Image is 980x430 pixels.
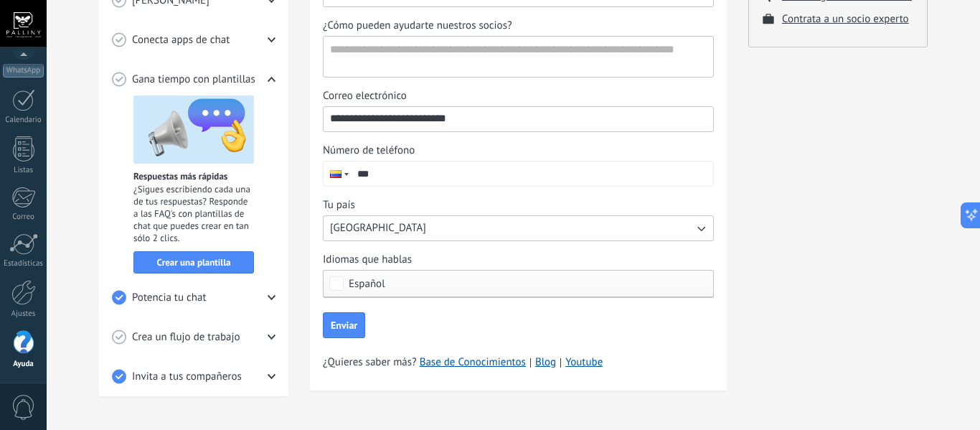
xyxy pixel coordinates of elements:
[323,198,355,212] span: Tu país
[420,355,526,370] a: Base de Conocimientos
[323,312,365,338] button: Enviar
[3,212,44,222] div: Correo
[132,330,240,345] span: Crea un flujo de trabajo
[324,107,713,130] input: Correo electrónico
[3,64,44,78] div: WhatsApp
[323,253,412,267] span: Idiomas que hablas
[324,37,710,77] textarea: ¿Cómo pueden ayudarte nuestros socios?
[133,170,227,182] span: Respuestas más rápidas
[132,370,242,384] span: Invita a tus compañeros
[132,33,230,47] span: Conecta apps de chat
[3,259,44,268] div: Estadísticas
[330,221,426,235] span: [GEOGRAPHIC_DATA]
[323,144,415,158] span: Número de teléfono
[565,355,603,369] a: Youtube
[3,166,44,175] div: Listas
[323,355,603,370] span: ¿Quieres saber más?
[157,258,231,268] span: Crear una plantilla
[323,19,512,33] span: ¿Cómo pueden ayudarte nuestros socios?
[535,355,556,370] a: Blog
[3,116,44,125] div: Calendario
[133,183,254,244] span: ¿Sigues escribiendo cada una de tus respuestas? Responde a las FAQ's con plantillas de chat que p...
[133,95,254,164] img: Templates
[324,162,351,186] div: Colombia: + 57
[132,73,255,87] span: Gana tiempo con plantillas
[133,251,254,274] button: Crear una plantilla
[132,291,207,305] span: Potencia tu chat
[3,360,44,369] div: Ayuda
[351,162,713,186] input: Número de teléfono
[3,309,44,319] div: Ajustes
[349,279,385,289] span: Español
[782,12,909,26] button: Contrata a un socio experto
[323,215,714,241] button: Tu país
[331,320,357,330] span: Enviar
[323,89,407,103] span: Correo electrónico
